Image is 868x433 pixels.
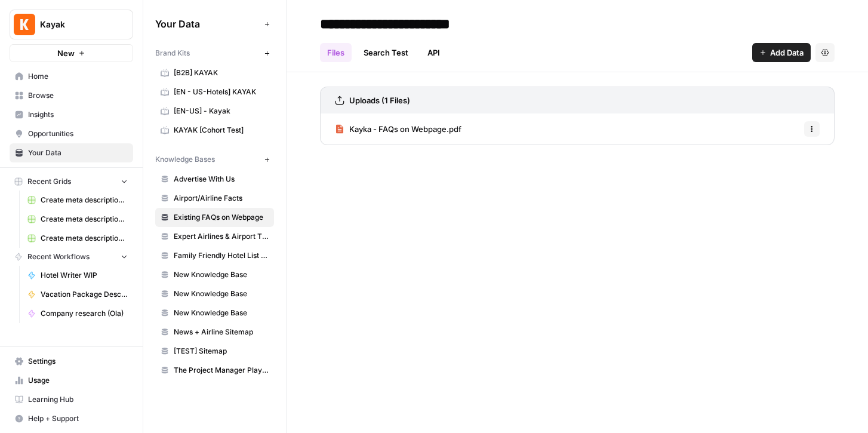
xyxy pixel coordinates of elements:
span: Opportunities [28,128,128,139]
button: Recent Workflows [10,248,133,266]
a: Vacation Package Description Generator (Ola) [22,285,133,304]
span: [TEST] Sitemap [174,346,269,357]
span: New [57,47,75,59]
a: The Project Manager Playbook [155,361,274,380]
span: News + Airline Sitemap [174,327,269,337]
a: [EN-US] - Kayak [155,102,274,121]
span: Browse [28,90,128,101]
span: Home [28,71,128,82]
span: Vacation Package Description Generator (Ola) [41,289,128,300]
a: Usage [10,371,133,390]
span: Kayka - FAQs on Webpage.pdf [349,123,461,135]
a: Settings [10,352,133,371]
a: Home [10,67,133,86]
a: Create meta description [Ola] Grid (2) [22,229,133,248]
a: [B2B] KAYAK [155,63,274,82]
a: [EN - US-Hotels] KAYAK [155,82,274,102]
a: Create meta description [Ola] Grid (1) [22,210,133,229]
a: Search Test [356,43,415,62]
button: Help + Support [10,409,133,428]
a: KAYAK [Cohort Test] [155,121,274,140]
span: Learning Hub [28,394,128,405]
button: Workspace: Kayak [10,10,133,39]
a: Your Data [10,143,133,162]
a: [TEST] Sitemap [155,342,274,361]
button: New [10,44,133,62]
span: [B2B] KAYAK [174,67,269,78]
a: Insights [10,105,133,124]
span: The Project Manager Playbook [174,365,269,376]
a: Airport/Airline Facts [155,189,274,208]
a: New Knowledge Base [155,303,274,323]
span: Existing FAQs on Webpage [174,212,269,223]
a: News + Airline Sitemap [155,323,274,342]
a: Kayka - FAQs on Webpage.pdf [335,113,461,145]
span: Your Data [28,148,128,158]
span: Create meta description [Ola] Grid (2) [41,233,128,244]
a: Company research (Ola) [22,304,133,323]
span: New Knowledge Base [174,308,269,318]
span: Usage [28,375,128,386]
span: Family Friendly Hotel List Features [174,250,269,261]
span: Knowledge Bases [155,154,215,165]
img: Kayak Logo [14,14,35,35]
span: Recent Workflows [27,251,90,262]
a: Learning Hub [10,390,133,409]
a: New Knowledge Base [155,265,274,284]
span: Your Data [155,17,260,31]
a: Browse [10,86,133,105]
a: Advertise With Us [155,170,274,189]
span: Create meta description [Ola] Grid [41,195,128,205]
span: Advertise With Us [174,174,269,185]
span: Create meta description [Ola] Grid (1) [41,214,128,225]
button: Recent Grids [10,173,133,191]
span: Add Data [770,47,804,59]
span: Brand Kits [155,48,190,59]
a: Create meta description [Ola] Grid [22,191,133,210]
span: Insights [28,109,128,120]
a: API [420,43,447,62]
a: Existing FAQs on Webpage [155,208,274,227]
span: [EN-US] - Kayak [174,106,269,116]
a: Family Friendly Hotel List Features [155,246,274,265]
a: Uploads (1 Files) [335,87,410,113]
span: Expert Airlines & Airport Tips [174,231,269,242]
a: Files [320,43,352,62]
a: Hotel Writer WIP [22,266,133,285]
span: New Knowledge Base [174,269,269,280]
span: New Knowledge Base [174,288,269,299]
h3: Uploads (1 Files) [349,94,410,106]
span: Airport/Airline Facts [174,193,269,204]
a: Expert Airlines & Airport Tips [155,227,274,246]
span: Recent Grids [27,176,71,187]
span: Settings [28,356,128,367]
a: Opportunities [10,124,133,143]
span: Hotel Writer WIP [41,270,128,281]
span: KAYAK [Cohort Test] [174,125,269,136]
span: Kayak [40,19,112,30]
span: Company research (Ola) [41,308,128,319]
a: New Knowledge Base [155,284,274,303]
button: Add Data [752,43,811,62]
span: Help + Support [28,413,128,424]
span: [EN - US-Hotels] KAYAK [174,87,269,97]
